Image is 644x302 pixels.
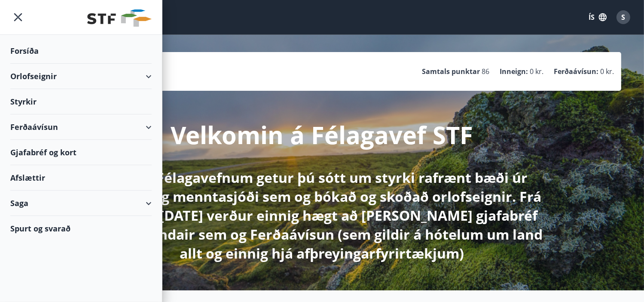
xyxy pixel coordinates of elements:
[10,140,152,165] div: Gjafabréf og kort
[622,12,626,22] span: S
[554,67,599,76] p: Ferðaávísun :
[530,67,544,76] span: 0 kr.
[171,118,473,151] p: Velkomin á Félagavef STF
[10,216,152,241] div: Spurt og svarað
[10,191,152,216] div: Saga
[10,165,152,191] div: Afslættir
[87,9,152,27] img: union_logo
[422,67,480,76] p: Samtals punktar
[10,114,152,140] div: Ferðaávísun
[500,67,528,76] p: Inneign :
[95,168,549,263] p: Hér á Félagavefnum getur þú sótt um styrki rafrænt bæði úr sjúkra- og menntasjóði sem og bókað og...
[10,89,152,114] div: Styrkir
[584,9,611,25] button: ÍS
[10,64,152,89] div: Orlofseignir
[613,7,634,28] button: S
[10,9,26,25] button: menu
[601,67,614,76] span: 0 kr.
[10,38,152,64] div: Forsíða
[482,67,490,76] span: 86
